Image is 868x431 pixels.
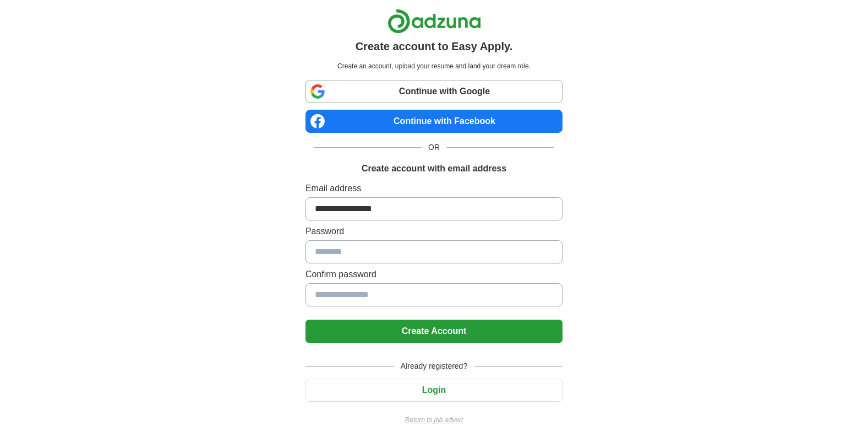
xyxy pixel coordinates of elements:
[305,385,563,395] a: Login
[305,225,563,238] label: Password
[305,182,563,195] label: Email address
[305,268,563,281] label: Confirm password
[387,9,481,34] img: Adzuna logo
[305,320,563,343] button: Create Account
[305,110,563,133] a: Continue with Facebook
[305,80,563,103] a: Continue with Google
[394,360,474,372] span: Already registered?
[422,142,446,153] span: OR
[362,162,506,175] h1: Create account with email address
[305,379,563,402] button: Login
[305,415,563,425] a: Return to job advert
[308,61,560,71] p: Create an account, upload your resume and land your dream role.
[356,38,513,55] h1: Create account to Easy Apply.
